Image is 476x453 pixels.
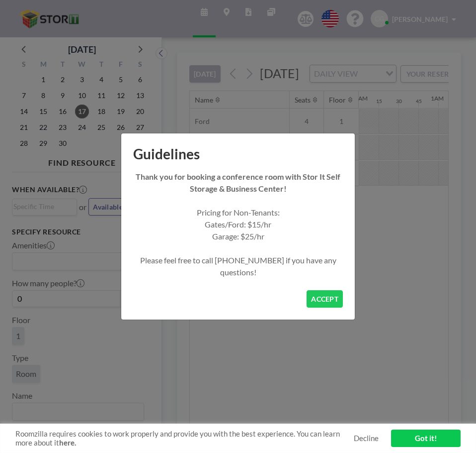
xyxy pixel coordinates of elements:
[133,207,343,219] p: Pricing for Non-Tenants:
[354,434,379,443] a: Decline
[136,172,340,193] strong: Thank you for booking a conference room with Stor It Self Storage & Business Center!
[133,230,343,242] p: Garage: $25/hr
[133,219,343,230] p: Gates/Ford: $15/hr
[133,254,343,278] p: Please feel free to call [PHONE_NUMBER] if you have any questions!
[391,430,461,447] a: Got it!
[307,290,343,308] button: ACCEPT
[121,133,355,171] h1: Guidelines
[15,429,354,448] span: Roomzilla requires cookies to work properly and provide you with the best experience. You can lea...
